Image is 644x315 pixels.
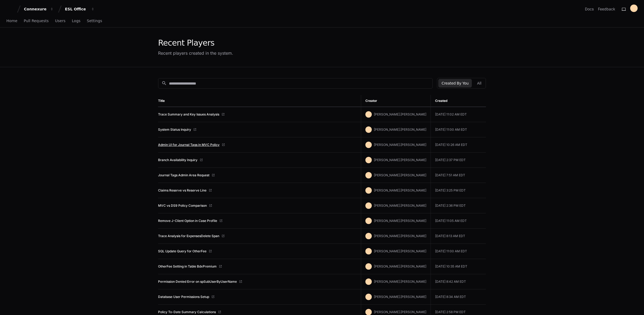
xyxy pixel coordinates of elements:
mat-icon: search [162,81,167,86]
td: [DATE] 8:34 AM EDT [431,289,486,305]
a: Permission Denied Error on spSubUserByUserName [158,280,237,284]
span: Users [55,19,65,22]
a: Policy To-Date Summary Calculations [158,310,216,314]
a: Journal Tags Admin Area Request [158,173,209,177]
button: ESL Office [63,4,97,14]
a: Database User Permissions Setup [158,295,209,299]
td: [DATE] 2:36 PM EDT [431,198,486,213]
a: Claims Reserve vs Reserve Line [158,188,207,193]
button: Connexure [22,4,56,14]
a: Home [6,15,17,27]
td: [DATE] 2:37 PM EDT [431,153,486,168]
span: [PERSON_NAME].[PERSON_NAME] [374,112,426,116]
span: [PERSON_NAME].[PERSON_NAME] [374,219,426,223]
button: Created By You [438,79,472,87]
td: [DATE] 11:00 AM EDT [431,244,486,259]
span: [PERSON_NAME].[PERSON_NAME] [374,143,426,147]
td: [DATE] 11:00 AM EDT [431,122,486,137]
a: Logs [72,15,80,27]
a: Pull Requests [24,15,48,27]
span: [PERSON_NAME].[PERSON_NAME] [374,264,426,268]
span: Settings [87,19,102,22]
span: [PERSON_NAME].[PERSON_NAME] [374,234,426,238]
a: MVC vs DS9 Policy Comparison [158,204,207,208]
a: System Status Inquiry [158,127,191,132]
td: [DATE] 10:35 AM EDT [431,259,486,274]
a: Remove J-Client Option in Case Profile [158,219,217,223]
td: [DATE] 11:05 AM EDT [431,213,486,229]
span: [PERSON_NAME].[PERSON_NAME] [374,310,426,314]
span: [PERSON_NAME].[PERSON_NAME] [374,204,426,208]
div: ESL Office [65,6,88,12]
span: [PERSON_NAME].[PERSON_NAME] [374,295,426,299]
td: [DATE] 10:26 AM EDT [431,137,486,153]
span: [PERSON_NAME].[PERSON_NAME] [374,173,426,177]
th: Created [431,95,486,107]
span: Pull Requests [24,19,48,22]
a: Admin UI for Journal Tags in MVC Policy [158,143,220,147]
td: [DATE] 8:42 AM EDT [431,274,486,289]
td: [DATE] 11:02 AM EDT [431,107,486,122]
span: [PERSON_NAME].[PERSON_NAME] [374,188,426,192]
a: Settings [87,15,102,27]
a: Users [55,15,65,27]
td: [DATE] 7:51 AM EDT [431,168,486,183]
span: [PERSON_NAME].[PERSON_NAME] [374,249,426,253]
td: [DATE] 8:13 AM EDT [431,229,486,244]
th: Creator [361,95,431,107]
a: Docs [585,6,594,12]
span: [PERSON_NAME].[PERSON_NAME] [374,158,426,162]
div: Recent Players [158,38,233,48]
a: OtherFee Setting in Table BdxPremium [158,264,217,269]
a: Trace Summary and Key Issues Analysis [158,112,219,117]
th: Title [158,95,361,107]
span: [PERSON_NAME].[PERSON_NAME] [374,280,426,284]
a: SQL Update Query for OtherFee [158,249,207,253]
td: [DATE] 3:25 PM EDT [431,183,486,198]
button: All [474,79,485,87]
div: Recent players created in the system. [158,50,233,56]
a: Trace Analysis for ExpensesDelete Span [158,234,219,238]
button: Feedback [598,6,615,12]
a: Branch Availability Inquiry [158,158,197,162]
span: [PERSON_NAME].[PERSON_NAME] [374,127,426,131]
span: Home [6,19,17,22]
div: Connexure [24,6,47,12]
span: Logs [72,19,80,22]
